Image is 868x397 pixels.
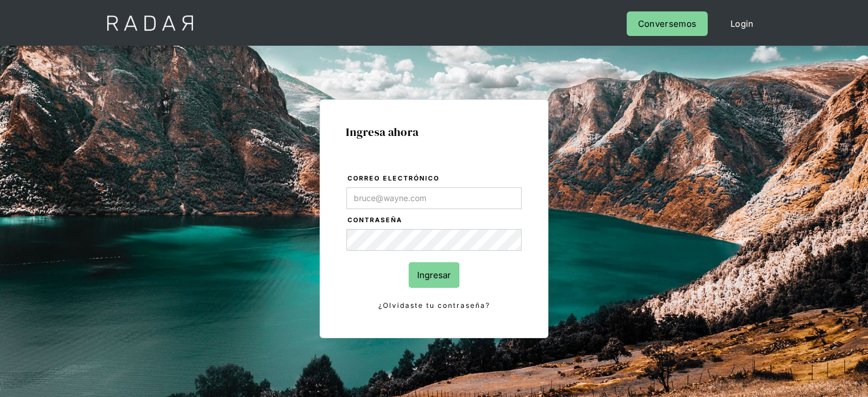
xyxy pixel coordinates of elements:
input: bruce@wayne.com [346,187,522,209]
a: Login [719,11,765,36]
label: Contraseña [348,215,522,226]
form: Login Form [346,173,522,312]
a: Conversemos [627,11,708,36]
h1: Ingresa ahora [346,126,522,138]
label: Correo electrónico [348,173,522,185]
a: ¿Olvidaste tu contraseña? [346,299,522,312]
input: Ingresar [409,262,459,288]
